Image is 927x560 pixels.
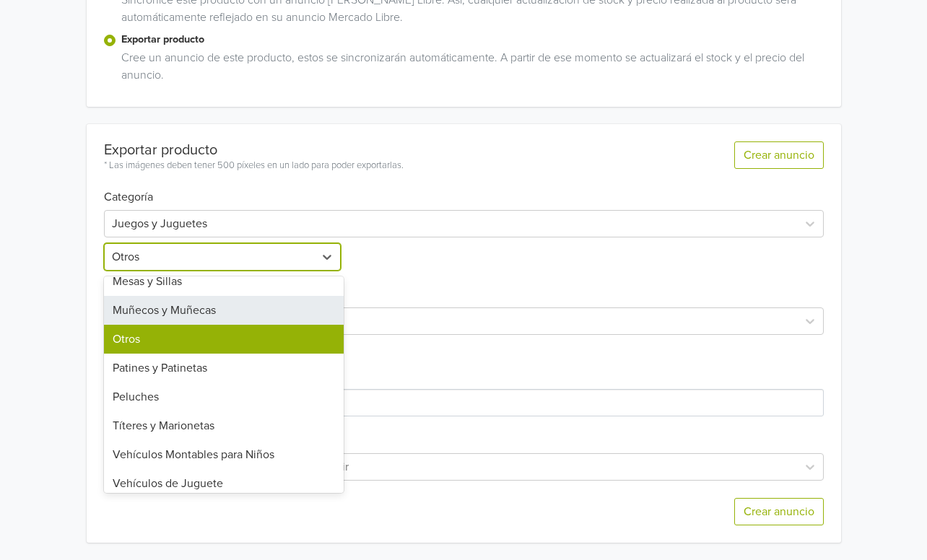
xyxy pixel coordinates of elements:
div: * Las imágenes deben tener 500 píxeles en un lado para poder exportarlas. [104,159,404,173]
div: Exportar producto [104,141,404,159]
h6: Atributos requeridos [104,352,824,366]
h6: Tipo de listado [104,271,824,302]
button: Crear anuncio [734,498,824,525]
h6: Categoría [104,173,824,204]
div: Mesas y Sillas [104,267,344,296]
div: Peluches [104,382,344,411]
div: Vehículos Montables para Niños [104,440,344,469]
h6: Atributos opcionales [104,434,824,447]
div: Otros [104,325,344,354]
label: Exportar producto [121,32,824,48]
div: Patines y Patinetas [104,354,344,382]
div: Vehículos de Juguete [104,469,344,498]
div: Cree un anuncio de este producto, estos se sincronizarán automáticamente. A partir de ese momento... [116,49,824,89]
div: Títeres y Marionetas [104,411,344,440]
div: Muñecos y Muñecas [104,296,344,325]
button: Crear anuncio [734,141,824,169]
